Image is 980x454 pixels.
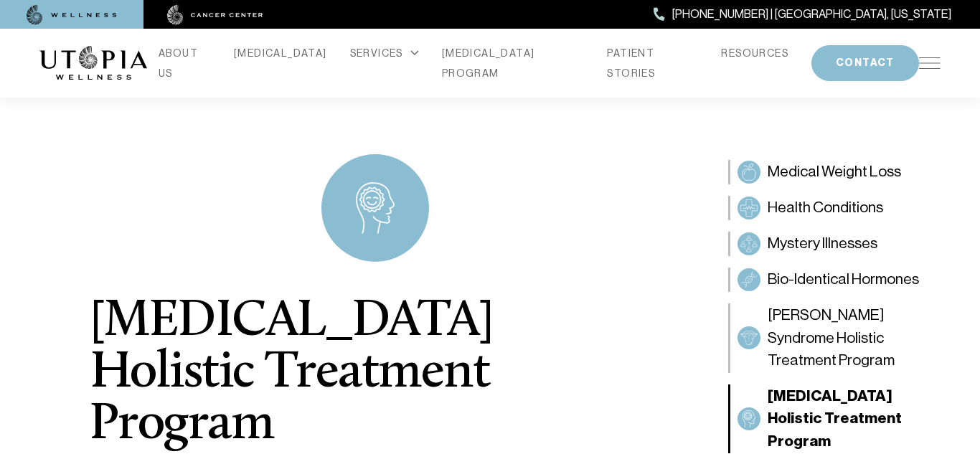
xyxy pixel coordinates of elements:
[740,164,758,181] img: Medical Weight Loss
[607,43,698,83] a: PATIENT STORIES
[740,410,758,427] img: Dementia Holistic Treatment Program
[768,197,883,219] span: Health Conditions
[39,46,147,80] img: logo
[740,199,758,217] img: Health Conditions
[740,271,758,288] img: Bio-Identical Hormones
[672,5,951,24] span: [PHONE_NUMBER] | [GEOGRAPHIC_DATA], [US_STATE]
[740,235,758,252] img: Mystery Illnesses
[442,43,585,83] a: [MEDICAL_DATA] PROGRAM
[728,196,941,220] a: Health ConditionsHealth Conditions
[768,268,919,291] span: Bio-Identical Hormones
[350,43,419,63] div: SERVICES
[721,43,788,63] a: RESOURCES
[768,161,901,184] span: Medical Weight Loss
[728,303,941,373] a: Sjögren’s Syndrome Holistic Treatment Program[PERSON_NAME] Syndrome Holistic Treatment Program
[356,182,395,234] img: icon
[90,296,661,451] h1: [MEDICAL_DATA] Holistic Treatment Program
[768,385,933,453] span: [MEDICAL_DATA] Holistic Treatment Program
[728,268,941,292] a: Bio-Identical HormonesBio-Identical Hormones
[234,43,327,63] a: [MEDICAL_DATA]
[919,57,941,69] img: icon-hamburger
[728,160,941,184] a: Medical Weight LossMedical Weight Loss
[728,232,941,256] a: Mystery IllnessesMystery Illnesses
[768,304,933,372] span: [PERSON_NAME] Syndrome Holistic Treatment Program
[27,5,117,25] img: wellness
[167,5,263,25] img: cancer center
[740,329,758,346] img: Sjögren’s Syndrome Holistic Treatment Program
[728,384,941,454] a: Dementia Holistic Treatment Program[MEDICAL_DATA] Holistic Treatment Program
[159,43,211,83] a: ABOUT US
[768,232,877,255] span: Mystery Illnesses
[811,45,919,81] button: CONTACT
[654,5,951,24] a: [PHONE_NUMBER] | [GEOGRAPHIC_DATA], [US_STATE]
